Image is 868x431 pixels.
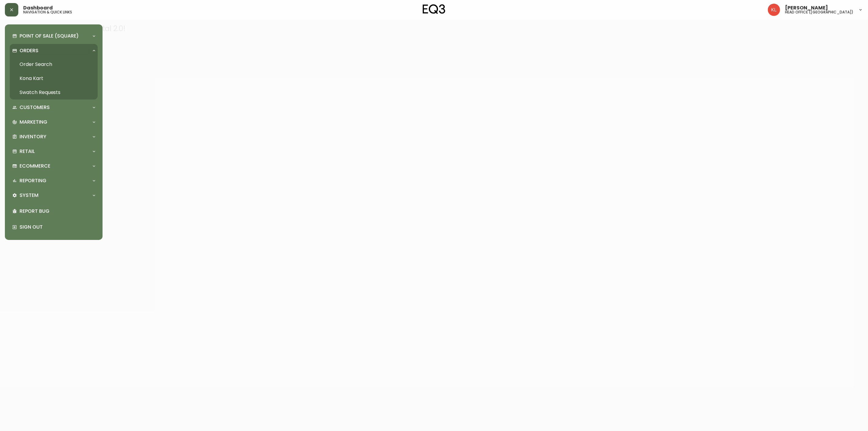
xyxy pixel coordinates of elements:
h5: head office ([GEOGRAPHIC_DATA]) [785,10,853,14]
div: Report Bug [10,203,98,219]
div: Marketing [10,115,98,129]
div: Sign Out [10,219,98,235]
a: Kona Kart [10,71,98,85]
div: Customers [10,101,98,114]
div: Orders [10,44,98,57]
a: Order Search [10,57,98,71]
a: Swatch Requests [10,85,98,100]
p: Sign Out [20,224,95,230]
p: Point of Sale (Square) [20,33,79,39]
p: Marketing [20,119,47,125]
div: Point of Sale (Square) [10,29,98,43]
p: Retail [20,148,35,155]
p: Orders [20,47,38,54]
div: Retail [10,145,98,158]
p: Reporting [20,177,46,184]
img: 2c0c8aa7421344cf0398c7f872b772b5 [768,4,780,16]
div: System [10,189,98,202]
p: System [20,192,38,199]
p: Customers [20,104,50,111]
p: Report Bug [20,208,95,215]
p: Inventory [20,133,46,140]
div: Inventory [10,130,98,143]
span: Dashboard [23,5,53,10]
img: logo [423,4,445,14]
div: Reporting [10,174,98,187]
div: Ecommerce [10,159,98,173]
p: Ecommerce [20,163,50,169]
span: [PERSON_NAME] [785,5,828,10]
h5: navigation & quick links [23,10,72,14]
